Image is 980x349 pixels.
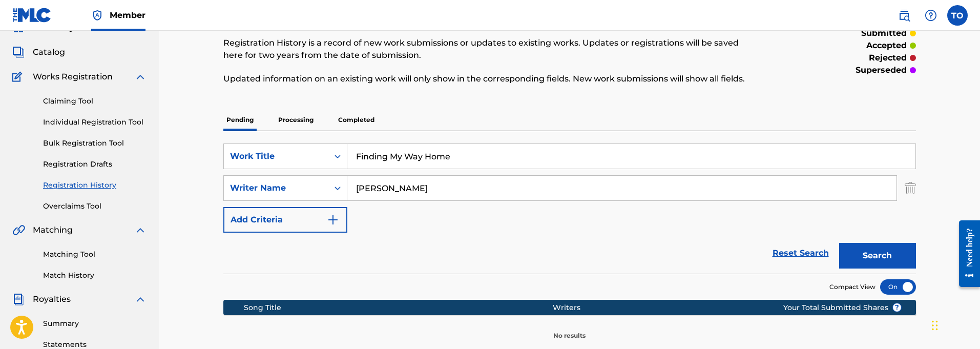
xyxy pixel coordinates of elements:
img: help [925,9,937,22]
a: Individual Registration Tool [43,117,147,128]
img: Catalog [12,46,25,58]
p: Processing [275,109,317,131]
p: No results [553,319,586,340]
iframe: Chat Widget [929,300,980,349]
img: Works Registration [12,71,26,83]
span: ? [893,303,901,312]
a: Registration Drafts [43,159,147,170]
form: Search Form [223,143,916,274]
a: Matching Tool [43,249,147,260]
p: Completed [335,109,378,131]
p: submitted [861,27,907,39]
img: expand [134,71,147,83]
p: Registration History is a record of new work submissions or updates to existing works. Updates or... [223,37,757,61]
div: Writer Name [230,182,322,194]
div: Drag [932,310,938,341]
a: Summary [43,318,147,329]
a: Bulk Registration Tool [43,138,147,149]
span: Your Total Submitted Shares [783,302,902,313]
p: Pending [223,109,257,131]
a: Overclaims Tool [43,201,147,212]
button: Add Criteria [223,207,347,233]
img: Delete Criterion [905,175,916,201]
img: expand [134,293,147,305]
span: Royalties [33,293,71,305]
div: Help [921,5,941,26]
img: search [898,9,910,22]
a: Claiming Tool [43,96,147,107]
a: Public Search [894,5,914,26]
img: expand [134,224,147,236]
a: Reset Search [767,242,834,264]
span: Catalog [33,46,65,58]
iframe: Resource Center [951,211,980,296]
p: Updated information on an existing work will only show in the corresponding fields. New work subm... [223,73,757,85]
img: Top Rightsholder [91,9,103,22]
span: Compact View [829,282,875,292]
a: Match History [43,270,147,281]
img: Matching [12,224,25,236]
img: MLC Logo [12,8,52,23]
div: User Menu [947,5,968,26]
span: Works Registration [33,71,113,83]
div: Work Title [230,150,322,162]
span: Member [110,9,145,21]
button: Search [839,243,916,269]
span: Matching [33,224,73,236]
a: SummarySummary [12,22,74,34]
img: 9d2ae6d4665cec9f34b9.svg [327,214,339,226]
a: Registration History [43,180,147,191]
div: Song Title [244,302,553,313]
p: superseded [856,64,907,76]
a: CatalogCatalog [12,46,65,58]
p: accepted [866,39,907,52]
img: Royalties [12,293,25,305]
p: rejected [869,52,907,64]
div: Writers [553,302,816,313]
